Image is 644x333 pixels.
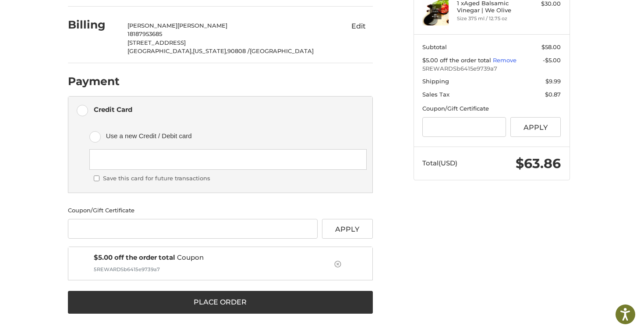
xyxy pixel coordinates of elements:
[422,159,457,167] span: Total (USD)
[94,253,175,261] span: $5.00 off the order total
[94,102,132,117] div: Credit Card
[545,91,561,98] span: $0.87
[96,155,360,164] iframe: Secure card payment input frame
[516,155,561,172] span: $63.86
[510,117,561,137] button: Apply
[127,39,186,46] span: [STREET_ADDRESS]
[127,47,193,54] span: [GEOGRAPHIC_DATA],
[68,75,120,88] h2: Payment
[572,309,644,333] iframe: Google Customer Reviews
[543,57,561,64] span: -$5.00
[103,174,210,183] label: Save this card for future transactions
[94,266,160,272] span: 5REWARDSb6415e9739a7
[101,11,111,22] button: Open LiveChat chat widget
[457,15,524,22] li: Size 375 ml / 12.75 oz
[177,22,227,29] span: [PERSON_NAME]
[422,57,493,64] span: $5.00 off the order total
[422,78,449,85] span: Shipping
[422,104,561,113] div: Coupon/Gift Certificate
[322,219,373,239] button: Apply
[493,57,517,64] a: Remove
[422,117,506,137] input: Gift Certificate or Coupon Code
[422,91,449,98] span: Sales Tax
[227,47,250,54] span: 90808 /
[68,219,318,239] input: Gift Certificate or Coupon Code
[422,43,447,50] span: Subtotal
[106,129,354,143] span: Use a new Credit / Debit card
[127,22,177,29] span: [PERSON_NAME]
[12,13,99,20] p: We're away right now. Please check back later!
[127,30,162,37] span: 18187953685
[422,64,561,73] span: 5REWARDSb6415e9739a7
[345,19,373,33] button: Edit
[193,47,227,54] span: [US_STATE],
[545,78,561,85] span: $9.99
[541,43,561,50] span: $58.00
[68,206,373,215] div: Coupon/Gift Certificate
[94,253,331,263] span: Coupon
[250,47,314,54] span: [GEOGRAPHIC_DATA]
[68,18,119,32] h2: Billing
[68,291,373,314] button: Place Order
